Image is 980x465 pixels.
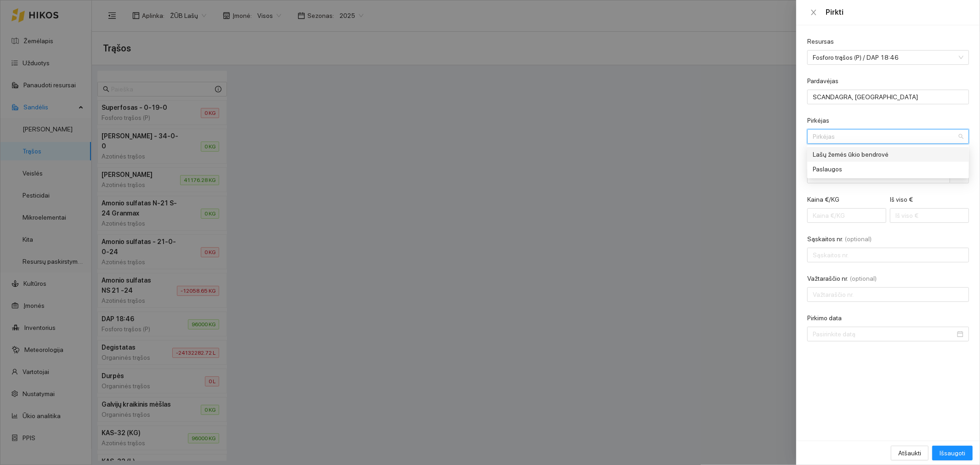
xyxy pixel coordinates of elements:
[807,208,886,223] input: Kaina €/KG
[807,116,829,125] label: Pirkėjas
[891,446,929,460] button: Atšaukti
[845,234,872,244] span: (optional)
[813,51,951,64] span: Fosforo trąšos (P) / DAP 18:46
[898,448,921,458] span: Atšaukti
[807,37,834,46] label: Resursas
[807,234,872,244] label: Sąskaitos nr.
[807,76,838,86] label: Pardavėjas
[850,274,877,284] span: (optional)
[807,287,969,302] input: Važtaraščio nr.
[932,446,973,460] button: Išsaugoti
[940,448,965,458] span: Išsaugoti
[890,208,969,223] input: Iš viso €
[810,9,817,16] span: close
[890,195,913,204] label: Iš viso €
[826,7,969,17] div: Pirkti
[807,90,969,104] input: Pardavėjas
[813,149,951,159] div: Lašų žemės ūkio bendrovė
[807,8,820,17] button: Close
[807,274,877,284] label: Važtaraščio nr.
[813,164,951,174] div: Paslaugos
[807,195,839,204] label: Kaina €/KG
[807,313,842,323] label: Pirkimo data
[807,147,969,162] div: Lašų žemės ūkio bendrovė
[807,162,969,176] div: Paslaugos
[813,130,957,143] input: Pirkėjas
[813,329,955,339] input: Pirkimo data
[807,248,969,262] input: Sąskaitos nr.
